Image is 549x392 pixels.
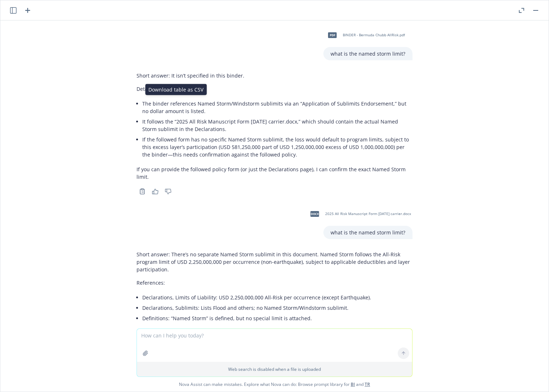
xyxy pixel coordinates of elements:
[137,165,412,181] p: If you can provide the followed policy form (or just the Declarations page), I can confirm the ex...
[331,229,405,236] p: what is the named storm limit?
[139,188,146,195] svg: Copy to clipboard
[148,86,203,93] p: Download table as CSV
[343,33,405,37] span: BINDER - Bermuda Chubb AllRisk.pdf
[323,26,406,44] div: pdfBINDER - Bermuda Chubb AllRisk.pdf
[142,134,412,160] li: If the followed form has no specific Named Storm sublimit, the loss would default to program limi...
[142,313,412,323] li: Definitions: “Named Storm” is defined, but no special limit is attached.
[331,50,405,57] p: what is the named storm limit?
[325,211,411,216] span: 2025 All Risk Manuscript Form [DATE] carrier.docx
[3,377,546,392] span: Nova Assist can make mistakes. Explore what Nova can do: Browse prompt library for and
[137,251,412,273] p: Short answer: There’s no separate Named Storm sublimit in this document. Named Storm follows the ...
[351,381,355,387] a: BI
[142,292,412,303] li: Declarations, Limits of Liability: USD 2,250,000,000 All-Risk per occurrence (except Earthquake).
[142,116,412,134] li: It follows the “2025 All Risk Manuscript Form [DATE] carrier.docx,” which should contain the actu...
[137,72,412,79] p: Short answer: It isn’t specified in this binder.
[141,366,408,372] p: Web search is disabled when a file is uploaded
[310,211,319,216] span: docx
[137,279,412,286] p: References:
[142,303,412,313] li: Declarations, Sublimits: Lists Flood and others; no Named Storm/Windstorm sublimit.
[306,205,412,223] div: docx2025 All Risk Manuscript Form [DATE] carrier.docx
[328,32,337,38] span: pdf
[162,186,174,196] button: Thumbs down
[137,85,412,93] p: Details:
[142,98,412,116] li: The binder references Named Storm/Windstorm sublimits via an “Application of Sublimits Endorsemen...
[365,381,370,387] a: TR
